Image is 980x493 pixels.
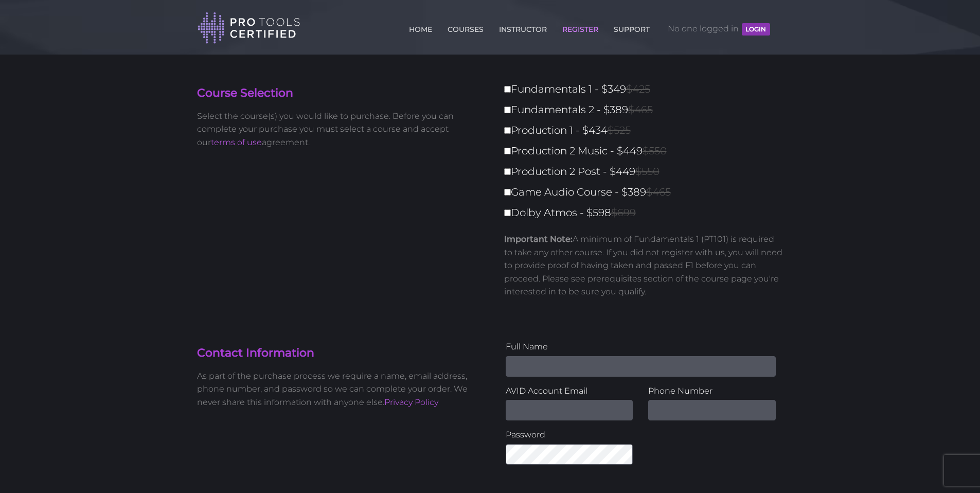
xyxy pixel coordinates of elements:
[646,186,671,198] span: $465
[628,103,653,116] span: $465
[211,137,262,147] a: terms of use
[742,23,770,36] button: LOGIN
[648,384,776,398] label: Phone Number
[504,107,511,113] input: Fundamentals 2 - $389$465
[504,183,790,201] label: Game Audio Course - $389
[635,165,660,178] span: $550
[504,209,511,216] input: Dolby Atmos - $598$699
[504,189,511,196] input: Game Audio Course - $389$465
[504,234,573,244] strong: Important Note:
[608,124,631,136] span: $525
[611,19,652,36] a: SUPPORT
[504,168,511,175] input: Production 2 Post - $449$550
[198,11,300,45] img: Pro Tools Certified Logo
[560,19,601,36] a: REGISTER
[504,204,790,222] label: Dolby Atmos - $598
[197,345,483,361] h4: Contact Information
[504,121,790,139] label: Production 1 - $434
[384,397,438,407] a: Privacy Policy
[504,142,790,160] label: Production 2 Music - $449
[504,127,511,134] input: Production 1 - $434$525
[445,19,486,36] a: COURSES
[506,428,633,442] label: Password
[668,13,770,44] span: No one logged in
[643,145,667,157] span: $550
[611,206,636,219] span: $699
[504,86,511,93] input: Fundamentals 1 - $349$425
[496,19,549,36] a: INSTRUCTOR
[197,369,483,409] p: As part of the purchase process we require a name, email address, phone number, and password so w...
[504,80,790,98] label: Fundamentals 1 - $349
[504,148,511,154] input: Production 2 Music - $449$550
[197,110,483,149] p: Select the course(s) you would like to purchase. Before you can complete your purchase you must s...
[197,85,483,101] h4: Course Selection
[506,384,633,398] label: AVID Account Email
[504,233,783,298] p: A minimum of Fundamentals 1 (PT101) is required to take any other course. If you did not register...
[506,340,776,354] label: Full Name
[406,19,435,36] a: HOME
[626,83,650,95] span: $425
[504,163,790,181] label: Production 2 Post - $449
[504,101,790,119] label: Fundamentals 2 - $389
